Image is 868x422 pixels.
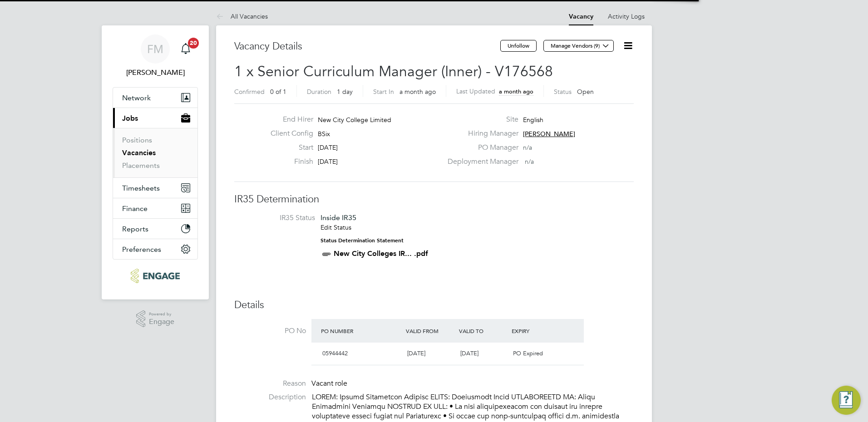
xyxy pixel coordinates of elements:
[136,310,175,328] a: Powered byEngage
[500,40,537,52] button: Unfollow
[113,219,197,239] button: Reports
[234,299,634,312] h3: Details
[407,349,425,357] span: [DATE]
[442,143,518,152] label: PO Manager
[442,157,518,167] label: Deployment Manager
[442,115,518,124] label: Site
[113,34,198,78] a: FM[PERSON_NAME]
[113,88,197,108] button: Network
[513,349,543,357] span: PO Expired
[334,249,428,258] a: New City Colleges IR... .pdf
[122,114,138,123] span: Jobs
[113,128,197,177] div: Jobs
[456,87,495,95] label: Last Updated
[234,393,306,402] label: Description
[554,88,572,96] label: Status
[523,116,543,124] span: English
[499,88,533,95] span: a month ago
[321,213,356,222] span: Inside IR35
[263,157,313,167] label: Finish
[569,13,593,20] a: Vacancy
[523,143,532,152] span: n/a
[318,157,338,166] span: [DATE]
[577,88,594,96] span: Open
[177,34,195,64] a: 20
[442,129,518,138] label: Hiring Manager
[270,88,286,96] span: 0 of 1
[113,178,197,198] button: Timesheets
[457,323,510,339] div: Valid To
[373,88,394,96] label: Start In
[234,193,634,206] h3: IR35 Determination
[321,223,351,231] a: Edit Status
[234,40,500,53] h3: Vacancy Details
[113,67,198,78] span: Fiona Matthews
[216,12,268,20] a: All Vacancies
[122,148,156,157] a: Vacancies
[311,379,347,388] span: Vacant role
[149,310,174,318] span: Powered by
[509,323,562,339] div: Expiry
[608,12,645,20] a: Activity Logs
[113,269,198,283] a: Go to home page
[525,157,534,166] span: n/a
[113,239,197,259] button: Preferences
[263,115,313,124] label: End Hirer
[318,116,391,124] span: New City College Limited
[832,386,861,415] button: Engage Resource Center
[122,136,152,144] a: Positions
[307,88,331,96] label: Duration
[321,237,404,244] strong: Status Determination Statement
[318,143,338,152] span: [DATE]
[234,326,306,336] label: PO No
[319,323,404,339] div: PO Number
[234,379,306,388] label: Reason
[188,38,199,49] span: 20
[543,40,614,52] button: Manage Vendors (9)
[122,93,151,102] span: Network
[122,225,148,233] span: Reports
[122,161,160,170] a: Placements
[337,88,353,96] span: 1 day
[122,204,148,213] span: Finance
[399,88,436,96] span: a month ago
[122,245,161,254] span: Preferences
[122,184,160,192] span: Timesheets
[263,129,313,138] label: Client Config
[523,130,575,138] span: [PERSON_NAME]
[147,43,163,55] span: FM
[404,323,457,339] div: Valid From
[318,130,330,138] span: BSix
[149,318,174,326] span: Engage
[102,25,209,299] nav: Main navigation
[113,108,197,128] button: Jobs
[322,349,348,357] span: 05944442
[460,349,478,357] span: [DATE]
[234,63,553,80] span: 1 x Senior Curriculum Manager (Inner) - V176568
[243,213,315,223] label: IR35 Status
[234,88,265,96] label: Confirmed
[263,143,313,152] label: Start
[131,269,179,283] img: ncclondon-logo-retina.png
[113,198,197,218] button: Finance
